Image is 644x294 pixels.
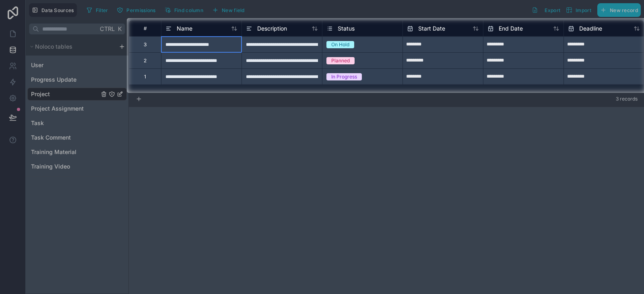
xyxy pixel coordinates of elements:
iframe: Tooltip [321,93,452,152]
div: In Progress [331,73,357,80]
span: Description [257,25,287,33]
div: Planned [331,57,350,64]
span: Status [338,25,355,33]
div: # [135,25,155,31]
div: On Hold [331,41,349,48]
div: 3 [144,41,147,48]
span: Name [177,25,192,33]
span: End Date [499,25,523,33]
div: 2 [144,58,147,64]
span: Start Date [418,25,445,33]
span: Deadline [579,25,602,33]
div: 1 [144,74,146,80]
